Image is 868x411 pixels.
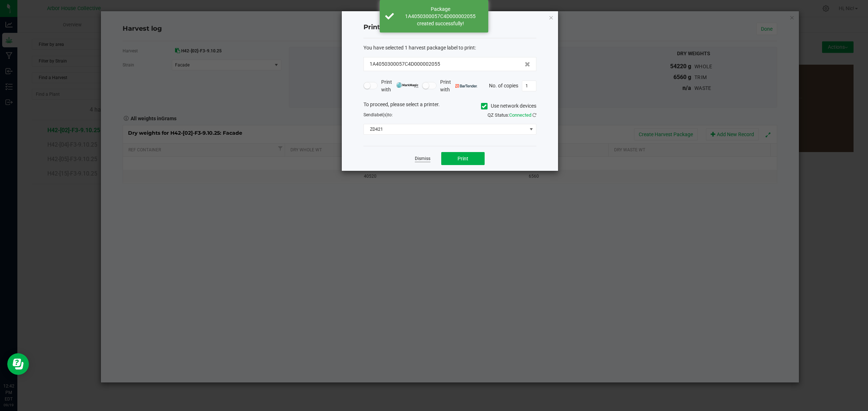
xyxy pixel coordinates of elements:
div: To proceed, please select a printer. [358,101,542,112]
div: Package 1A4050300057C4D000002055 created successfully! [398,5,483,27]
span: Send to: [363,112,393,117]
span: You have selected 1 harvest package label to print [363,45,475,51]
span: 1A4050300057C4D000002055 [370,60,440,68]
h4: Print harvest package label [363,23,536,32]
span: Print [458,156,468,161]
span: QZ Status: [488,112,536,118]
span: ZD421 [364,124,527,134]
button: Print [441,152,485,165]
label: Use network devices [481,102,536,110]
img: mark_magic_cybra.png [396,82,418,88]
span: Print with [381,78,418,94]
span: label(s) [373,112,388,117]
div: : [363,44,536,52]
a: Dismiss [415,156,430,162]
iframe: Resource center [7,353,29,375]
span: Print with [440,78,477,94]
img: bartender.png [455,84,477,88]
span: No. of copies [489,82,518,88]
span: Connected [509,112,531,118]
